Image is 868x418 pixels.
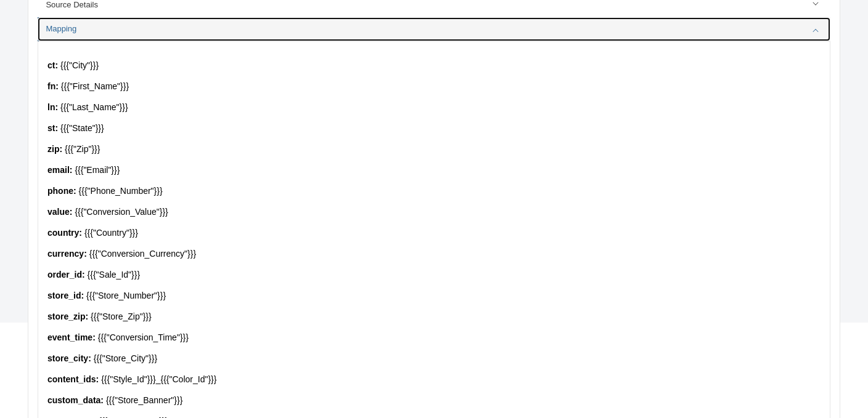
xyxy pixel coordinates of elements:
div: Mapping [46,23,824,35]
p: {{{"Conversion_Value"}}} [47,206,821,219]
p: {{{"First_Name"}}} [47,81,821,93]
strong: ln : [47,102,58,112]
strong: phone : [47,186,76,196]
p: {{{"Country"}}} [47,227,821,239]
strong: custom_data : [47,395,104,405]
strong: email : [47,165,72,175]
p: {{{"Email"}}} [47,164,821,177]
strong: order_id : [47,270,85,279]
strong: currency : [47,249,87,259]
strong: content_ids : [47,374,99,384]
strong: zip : [47,144,62,154]
p: {{{"Phone_Number"}}} [47,185,821,198]
a: Mapping [38,17,830,41]
p: {{{"Store_Zip"}}} [47,311,821,323]
p: {{{"Style_Id"}}}_{{{"Color_Id"}}} [47,374,821,386]
p: {{{"Store_City"}}} [47,353,821,365]
strong: country : [47,228,82,238]
p: {{{"Store_Number"}}} [47,290,821,302]
p: {{{"Store_Banner"}}} [47,395,821,407]
strong: store_id : [47,291,84,300]
p: {{{"Conversion_Currency"}}} [47,248,821,260]
p: {{{"Conversion_Time"}}} [47,332,821,344]
strong: st : [47,123,58,133]
p: {{{"State"}}} [47,123,821,135]
strong: fn : [47,81,59,91]
strong: ct : [47,60,58,70]
strong: store_zip : [47,311,88,321]
strong: store_city : [47,353,91,363]
p: {{{"City"}}} [47,60,821,72]
p: {{{"Zip"}}} [47,143,821,156]
strong: event_time : [47,332,96,342]
p: {{{"Sale_Id"}}} [47,269,821,281]
p: {{{"Last_Name"}}} [47,102,821,114]
strong: value : [47,207,72,217]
